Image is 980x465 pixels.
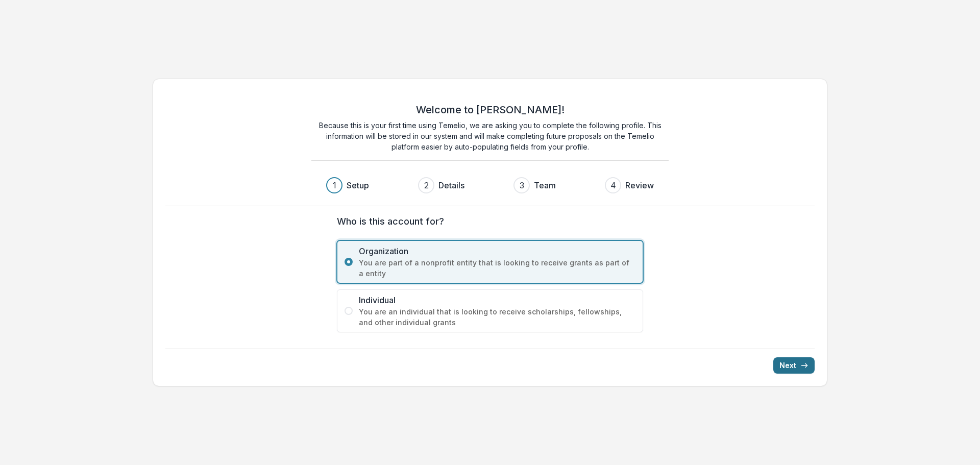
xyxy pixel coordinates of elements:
span: You are an individual that is looking to receive scholarships, fellowships, and other individual ... [359,306,635,328]
label: Who is this account for? [337,214,637,228]
h3: Team [534,179,556,191]
h3: Setup [347,179,369,191]
div: 2 [424,179,429,191]
span: Organization [359,245,635,257]
div: 4 [610,179,616,191]
div: Progress [326,177,654,193]
span: Individual [359,294,635,306]
span: You are part of a nonprofit entity that is looking to receive grants as part of a entity [359,257,635,279]
h3: Review [625,179,654,191]
p: Because this is your first time using Temelio, we are asking you to complete the following profil... [311,120,669,152]
h2: Welcome to [PERSON_NAME]! [416,104,565,116]
h3: Details [438,179,464,191]
div: 3 [520,179,524,191]
button: Next [773,357,815,374]
div: 1 [333,179,336,191]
